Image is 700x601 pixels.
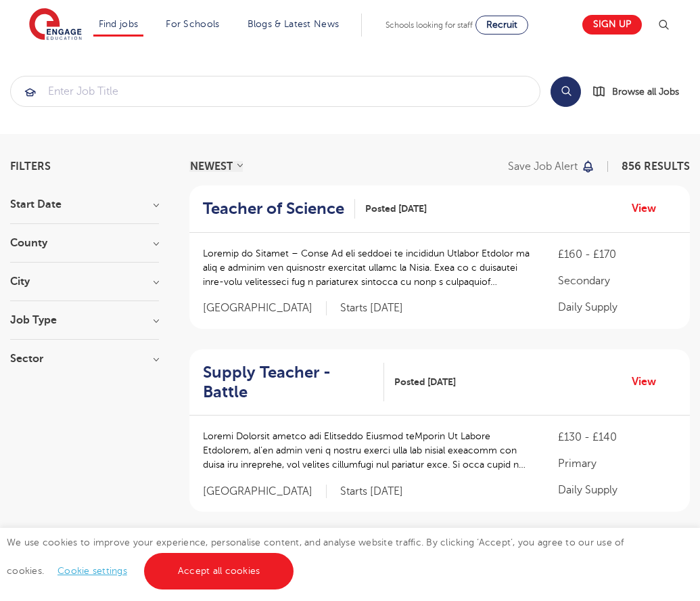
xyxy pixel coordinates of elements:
[57,566,127,576] a: Cookie settings
[166,19,219,29] a: For Schools
[340,485,403,499] p: Starts [DATE]
[203,199,355,219] a: Teacher of Science
[486,20,517,30] span: Recruit
[11,76,540,106] input: Submit
[203,363,384,402] a: Supply Teacher - Battle
[144,553,294,589] a: Accept all cookies
[29,8,82,42] img: Engage Education
[632,200,666,217] a: View
[203,429,531,472] p: Loremi Dolorsit ametco adi Elitseddo Eiusmod teMporin Ut Labore Etdolorem, al’en admin veni q nos...
[558,429,676,445] p: £130 - £140
[622,160,690,173] span: 856 RESULTS
[10,238,159,248] h3: County
[558,482,676,498] p: Daily Supply
[10,353,159,364] h3: Sector
[203,246,531,289] p: Loremip do Sitamet – Conse Ad eli seddoei te incididun Utlabor Etdolor ma aliq e adminim ven quis...
[582,15,642,35] a: Sign up
[10,276,159,287] h3: City
[558,455,676,472] p: Primary
[340,301,403,315] p: Starts [DATE]
[10,76,540,107] div: Submit
[592,84,690,99] a: Browse all Jobs
[632,373,666,391] a: View
[558,246,676,263] p: £160 - £170
[7,537,624,576] span: We use cookies to improve your experience, personalise content, and analyse website traffic. By c...
[386,20,473,30] span: Schools looking for staff
[365,202,427,216] span: Posted [DATE]
[508,161,595,172] button: Save job alert
[475,16,528,35] a: Recruit
[203,301,327,315] span: [GEOGRAPHIC_DATA]
[203,485,327,499] span: [GEOGRAPHIC_DATA]
[394,375,456,389] span: Posted [DATE]
[551,76,581,107] button: Search
[248,19,340,29] a: Blogs & Latest News
[99,19,139,29] a: Find jobs
[10,199,159,210] h3: Start Date
[10,315,159,326] h3: Job Type
[10,161,51,172] span: Filters
[203,199,344,219] h2: Teacher of Science
[508,161,578,172] p: Save job alert
[612,84,679,99] span: Browse all Jobs
[558,273,676,289] p: Secondary
[558,299,676,315] p: Daily Supply
[203,363,373,402] h2: Supply Teacher - Battle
